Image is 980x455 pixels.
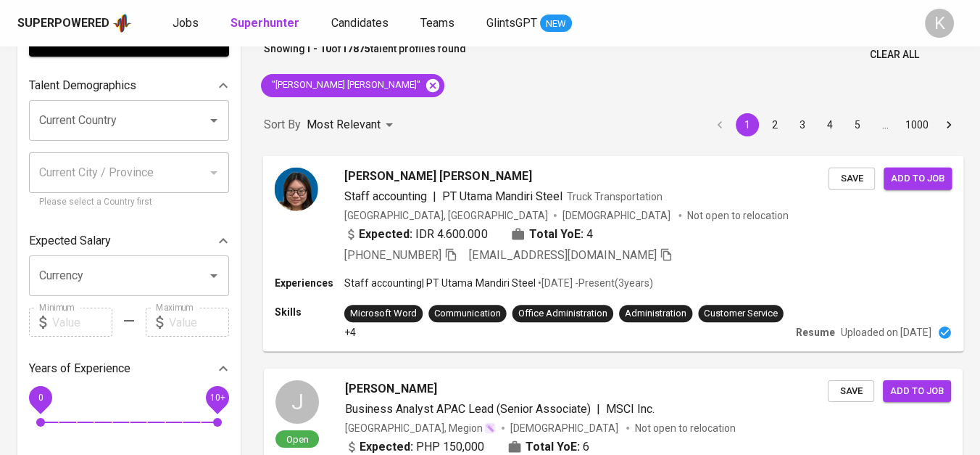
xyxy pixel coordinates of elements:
[706,113,963,136] nav: pagination navigation
[261,78,429,92] span: "[PERSON_NAME] [PERSON_NAME]"
[836,170,868,186] span: Save
[305,43,331,54] b: 1 - 10
[687,208,788,222] p: Not open to relocation
[567,190,663,202] span: Truck Transportation
[635,421,736,435] p: Not open to relocation
[763,113,786,136] button: Go to page 2
[818,113,842,136] button: Go to page 4
[486,15,572,33] a: GlintsGPT NEW
[597,401,600,418] span: |
[52,308,112,337] input: Value
[433,187,436,205] span: |
[39,195,219,210] p: Please select a Country first
[350,306,417,320] div: Microsoft Word
[275,167,318,210] img: e15e958265462447873c81f2b02e4d62.jpeg
[29,354,229,383] div: Years of Experience
[173,15,202,33] a: Jobs
[344,247,441,261] span: [PHONE_NUMBER]
[345,380,437,398] span: [PERSON_NAME]
[29,77,136,94] p: Talent Demographics
[864,41,925,68] button: Clear All
[835,383,867,400] span: Save
[112,12,132,34] img: app logo
[883,380,951,403] button: Add to job
[791,113,814,136] button: Go to page 3
[625,306,686,320] div: Administration
[307,112,398,139] div: Most Relevant
[884,167,952,189] button: Add to job
[344,189,427,202] span: Staff accounting
[264,41,466,68] p: Showing of talent profiles found
[331,15,391,33] a: Candidates
[828,380,874,403] button: Save
[17,15,109,32] div: Superpowered
[442,189,562,202] span: PT Utama Mandiri Steel
[344,225,488,242] div: IDR 4.600.000
[345,402,591,416] span: Business Analyst APAC Lead (Senior Associate)
[736,113,759,136] button: page 1
[261,74,444,97] div: "[PERSON_NAME] [PERSON_NAME]"
[204,266,224,286] button: Open
[420,15,457,33] a: Teams
[420,16,454,30] span: Teams
[29,226,229,255] div: Expected Salary
[38,393,43,403] span: 0
[873,118,897,132] div: …
[359,225,412,242] b: Expected:
[275,305,344,319] p: Skills
[264,156,963,351] a: [PERSON_NAME] [PERSON_NAME]Staff accounting|PT Utama Mandiri SteelTruck Transportation[GEOGRAPHIC...
[829,167,875,189] button: Save
[344,325,356,340] p: +4
[529,225,584,242] b: Total YoE:
[510,421,620,435] span: [DEMOGRAPHIC_DATA]
[29,360,130,377] p: Years of Experience
[307,116,381,134] p: Most Relevant
[846,113,869,136] button: Go to page 5
[209,393,225,403] span: 10+
[341,43,370,54] b: 17875
[841,325,931,340] p: Uploaded on [DATE]
[344,276,536,290] p: Staff accounting | PT Utama Mandiri Steel
[275,276,344,290] p: Experiences
[231,15,302,33] a: Superhunter
[562,208,673,222] span: [DEMOGRAPHIC_DATA]
[606,402,655,416] span: MSCI Inc.
[518,306,607,320] div: Office Administration
[275,380,319,424] div: J
[870,46,919,64] span: Clear All
[344,208,548,222] div: [GEOGRAPHIC_DATA], [GEOGRAPHIC_DATA]
[796,325,835,340] p: Resume
[484,422,496,434] img: magic_wand.svg
[169,308,229,337] input: Value
[901,113,933,136] button: Go to page 1000
[281,433,315,446] span: Open
[344,167,532,184] span: [PERSON_NAME] [PERSON_NAME]
[937,113,960,136] button: Go to next page
[434,306,500,320] div: Communication
[29,232,111,250] p: Expected Salary
[29,71,229,100] div: Talent Demographics
[586,225,593,242] span: 4
[173,16,199,30] span: Jobs
[231,16,299,30] b: Superhunter
[345,421,496,435] div: [GEOGRAPHIC_DATA], Megion
[204,110,224,131] button: Open
[890,383,944,400] span: Add to job
[469,247,657,261] span: [EMAIL_ADDRESS][DOMAIN_NAME]
[536,276,653,290] p: • [DATE] - Present ( 3 years )
[704,306,777,320] div: Customer Service
[925,9,954,38] div: K
[264,116,301,134] p: Sort By
[331,16,389,30] span: Candidates
[891,170,944,186] span: Add to job
[540,17,572,31] span: NEW
[17,12,132,34] a: Superpoweredapp logo
[486,16,537,30] span: GlintsGPT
